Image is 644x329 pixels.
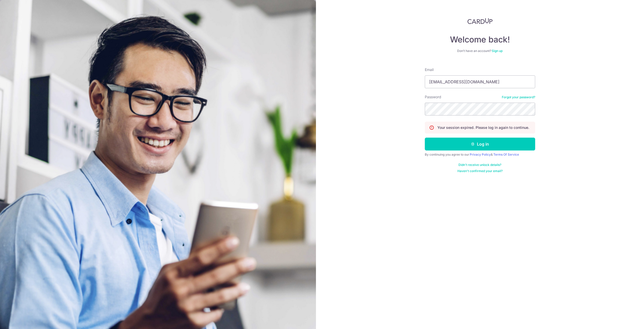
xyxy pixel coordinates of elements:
[457,169,503,173] a: Haven't confirmed your email?
[437,125,529,130] p: Your session expired. Please log in again to continue.
[458,163,501,167] a: Didn't receive unlock details?
[467,18,493,24] img: CardUp Logo
[492,49,503,53] a: Sign up
[470,153,491,156] a: Privacy Policy
[493,153,519,156] a: Terms Of Service
[425,67,434,72] label: Email
[425,138,535,150] button: Log in
[502,95,535,99] a: Forgot your password?
[425,75,535,88] input: Enter your Email
[425,49,535,53] div: Don’t have an account?
[425,94,441,100] label: Password
[425,153,535,157] div: By continuing you agree to our &
[425,34,535,45] h4: Welcome back!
